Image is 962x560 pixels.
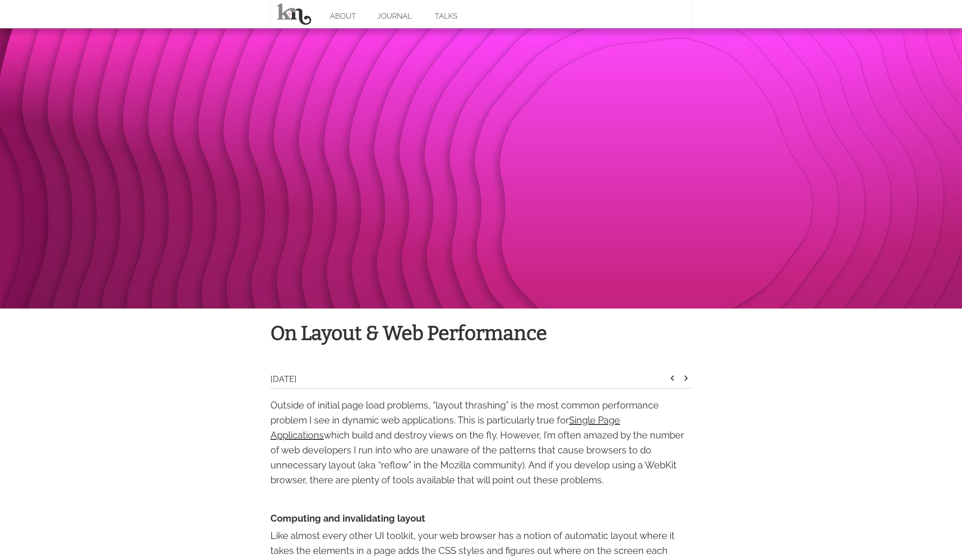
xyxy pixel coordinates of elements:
h4: Computing and invalidating layout [270,511,692,526]
a: keyboard_arrow_right [680,376,692,386]
div: [DATE] [270,373,667,388]
a: keyboard_arrow_left [667,376,678,386]
p: Outside of initial page load problems, “layout thrashing” is the most common performance problem ... [270,398,692,488]
i: keyboard_arrow_left [667,373,678,384]
i: keyboard_arrow_right [680,373,692,384]
a: Single Page Applications [270,415,620,441]
h1: On Layout & Web Performance [270,318,692,349]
